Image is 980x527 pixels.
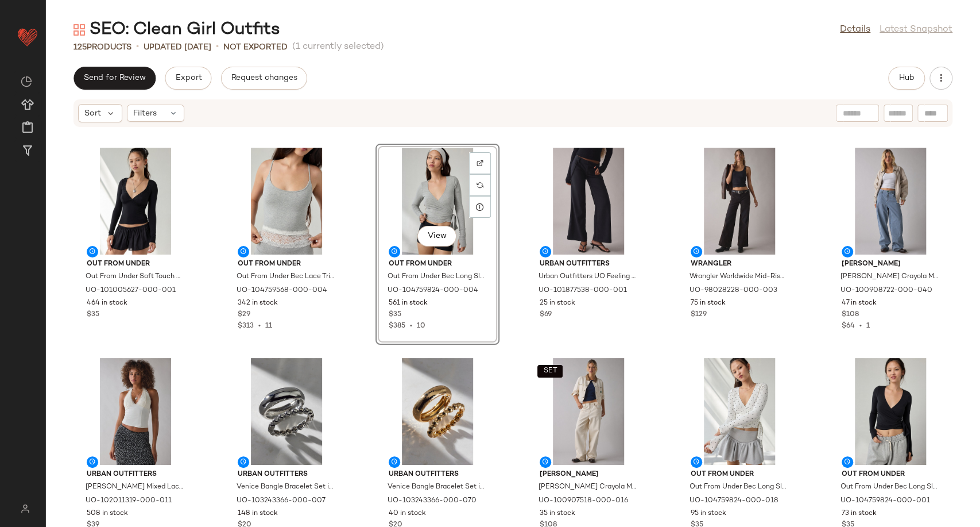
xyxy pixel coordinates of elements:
[690,286,777,296] span: UO-98028228-000-003
[73,41,131,53] div: Products
[477,160,483,167] img: svg%3e
[238,298,278,309] span: 342 in stock
[539,496,628,506] span: UO-100907518-000-016
[842,470,939,480] span: Out From Under
[540,259,637,270] span: Urban Outfitters
[842,310,859,320] span: $108
[898,74,915,83] span: Hub
[840,286,932,296] span: UO-100908722-000-040
[86,272,183,282] span: Out From Under Soft Touch Plunging Lace Trim Long Sleeve Top in Black, Women's at Urban Outfitters
[292,40,384,54] span: (1 currently selected)
[237,496,326,506] span: UO-103243366-000-007
[888,67,925,90] button: Hub
[238,322,254,330] span: $313
[842,298,877,309] span: 47 in stock
[540,470,637,480] span: [PERSON_NAME]
[691,259,788,270] span: Wrangler
[540,310,552,320] span: $69
[866,322,870,330] span: 1
[691,470,788,480] span: Out From Under
[265,322,272,330] span: 11
[842,322,855,330] span: $64
[228,358,344,465] img: 103243366_007_b
[681,358,797,465] img: 104759824_018_b
[691,310,707,320] span: $129
[540,298,575,309] span: 25 in stock
[78,358,193,465] img: 102011319_011_b
[231,74,297,83] span: Request changes
[855,322,866,330] span: •
[21,76,32,87] img: svg%3e
[254,322,265,330] span: •
[86,286,176,296] span: UO-101005627-000-001
[530,358,646,465] img: 100907518_016_b
[388,272,485,282] span: Out From Under Bec Long Sleeve Ballet Wrap Top in Grey, Women's at Urban Outfitters
[238,310,250,320] span: $29
[681,148,797,255] img: 98028228_003_b
[832,358,948,465] img: 104759824_001_b
[237,272,334,282] span: Out From Under Bec Lace Trim Cropped Cami in Grey, Women's at Urban Outfitters
[691,298,726,309] span: 75 in stock
[87,298,127,309] span: 464 in stock
[379,358,495,465] img: 103243366_070_b
[238,470,335,480] span: Urban Outfitters
[691,509,726,519] span: 95 in stock
[543,367,557,375] span: SET
[427,232,447,241] span: View
[238,259,335,270] span: Out From Under
[221,67,307,90] button: Request changes
[690,272,787,282] span: Wrangler Worldwide Mid-Rise Wide Leg [PERSON_NAME] in Mole, Women's at Urban Outfitters
[133,107,157,120] span: Filters
[16,25,39,48] img: heart_red.DM2ytmEG.svg
[86,482,183,493] span: [PERSON_NAME] Mixed Lace Trim Plunge Halter Top in Ivory, Women's at Urban Outfitters
[84,107,101,120] span: Sort
[144,41,211,53] p: updated [DATE]
[388,496,477,506] span: UO-103243366-000-070
[840,272,938,282] span: [PERSON_NAME] Crayola Mid-Rise Straight Leg [PERSON_NAME] Jeans in Railroad Stripe, Women's at Ur...
[840,482,938,493] span: Out From Under Bec Long Sleeve Ballet Wrap Top in Black, Women's at Urban Outfitters
[83,74,146,83] span: Send for Review
[690,482,787,493] span: Out From Under Bec Long Sleeve Ballet Wrap Top in White/Black Polka Dot, Women's at Urban Outfitters
[389,470,486,480] span: Urban Outfitters
[690,496,778,506] span: UO-104759824-000-018
[87,470,184,480] span: Urban Outfitters
[840,23,870,37] a: Details
[842,509,877,519] span: 73 in stock
[539,272,636,282] span: Urban Outfitters UO Feeling It Twill Low-Rise Wide Leg Trouser Pant in Black, Women's at Urban Ou...
[87,509,128,519] span: 508 in stock
[840,496,930,506] span: UO-104759824-000-001
[388,482,485,493] span: Venice Bangle Bracelet Set in Gold, Women's at Urban Outfitters
[73,18,280,41] div: SEO: Clean Girl Outfits
[73,24,85,36] img: svg%3e
[223,41,288,53] p: Not Exported
[87,259,184,270] span: Out From Under
[228,148,344,255] img: 104759568_004_b
[175,74,202,83] span: Export
[14,504,36,513] img: svg%3e
[389,509,426,519] span: 40 in stock
[832,148,948,255] img: 100908722_040_b
[537,365,563,378] button: SET
[237,482,334,493] span: Venice Bangle Bracelet Set in Silver, Women's at Urban Outfitters
[477,182,483,189] img: svg%3e
[539,482,636,493] span: [PERSON_NAME] Crayola Mid-Rise Straight Leg [PERSON_NAME] Jeans in Ecru, Women's at Urban Outfitters
[136,40,139,54] span: •
[237,286,327,296] span: UO-104759568-000-004
[379,148,495,255] img: 104759824_004_b
[539,286,627,296] span: UO-101877538-000-001
[540,509,575,519] span: 35 in stock
[842,259,939,270] span: [PERSON_NAME]
[530,148,646,255] img: 101877538_001_b
[86,496,172,506] span: UO-102011319-000-011
[87,310,99,320] span: $35
[73,67,156,90] button: Send for Review
[73,43,87,52] span: 125
[78,148,193,255] img: 101005627_001_b
[388,286,478,296] span: UO-104759824-000-004
[216,40,219,54] span: •
[417,226,456,247] button: View
[238,509,278,519] span: 148 in stock
[165,67,211,90] button: Export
